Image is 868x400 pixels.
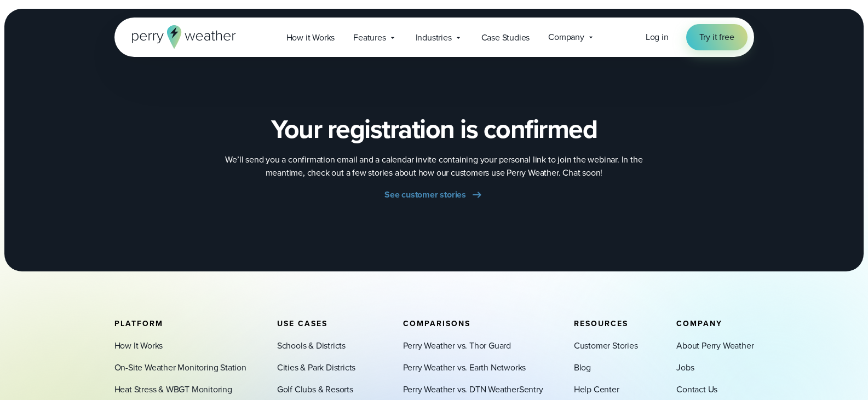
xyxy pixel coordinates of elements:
[686,24,748,50] a: Try it free
[114,383,232,396] a: Heat Stress & WBGT Monitoring
[646,31,669,44] a: Log in
[277,339,346,352] a: Schools & Districts
[472,26,539,49] a: Case Studies
[277,383,353,396] a: Golf Clubs & Resorts
[286,31,335,44] span: How it Works
[384,188,484,201] a: See customer stories
[215,153,653,179] p: We’ll send you a confirmation email and a calendar invite containing your personal link to join t...
[114,361,246,374] a: On-Site Weather Monitoring Station
[676,339,754,352] a: About Perry Weather
[277,318,327,329] span: Use Cases
[676,383,717,396] a: Contact Us
[699,31,734,44] span: Try it free
[416,31,452,44] span: Industries
[384,188,466,201] span: See customer stories
[548,31,584,44] span: Company
[403,339,511,352] a: Perry Weather vs. Thor Guard
[403,318,470,329] span: Comparisons
[114,318,163,329] span: Platform
[646,31,669,43] span: Log in
[277,361,355,374] a: Cities & Park Districts
[574,383,619,396] a: Help Center
[403,361,526,374] a: Perry Weather vs. Earth Networks
[676,361,694,374] a: Jobs
[574,318,628,329] span: Resources
[676,318,722,329] span: Company
[114,339,163,352] a: How It Works
[277,26,344,49] a: How it Works
[574,361,591,374] a: Blog
[271,114,597,144] h2: Your registration is confirmed
[481,31,530,44] span: Case Studies
[574,339,638,352] a: Customer Stories
[403,383,543,396] a: Perry Weather vs. DTN WeatherSentry
[353,31,386,44] span: Features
